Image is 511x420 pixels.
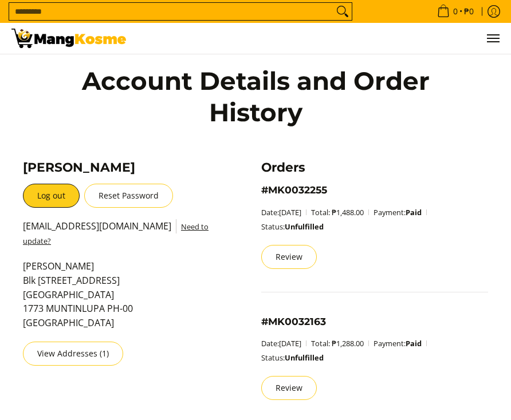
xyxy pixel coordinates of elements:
nav: Main Menu [137,23,500,54]
h3: Orders [261,160,488,175]
strong: Paid [406,338,422,348]
strong: Paid [406,207,422,217]
span: 0 [451,7,459,15]
a: #MK0032163 [261,315,326,327]
button: Reset Password [84,184,173,208]
a: View Addresses (1) [23,342,123,366]
img: Account | Mang Kosme [11,29,126,48]
h1: Account Details and Order History [74,66,437,128]
button: Menu [486,23,500,54]
span: ₱0 [462,7,475,15]
ul: Customer Navigation [137,23,500,54]
p: [EMAIL_ADDRESS][DOMAIN_NAME] [23,219,210,259]
strong: Unfulfilled [285,352,324,363]
a: Review [261,245,317,269]
button: Search [333,3,352,20]
a: #MK0032255 [261,184,327,196]
small: Date: Total: ₱1,488.00 Payment: Status: [261,207,431,232]
time: [DATE] [279,338,301,348]
a: Review [261,376,317,400]
h3: [PERSON_NAME] [23,160,210,175]
a: Log out [23,184,80,208]
small: Date: Total: ₱1,288.00 Payment: Status: [261,338,431,363]
time: [DATE] [279,207,301,217]
span: • [434,5,477,18]
p: [PERSON_NAME] Blk [STREET_ADDRESS] [GEOGRAPHIC_DATA] 1773 MUNTINLUPA PH-00 [GEOGRAPHIC_DATA] [23,259,210,342]
strong: Unfulfilled [285,221,324,232]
